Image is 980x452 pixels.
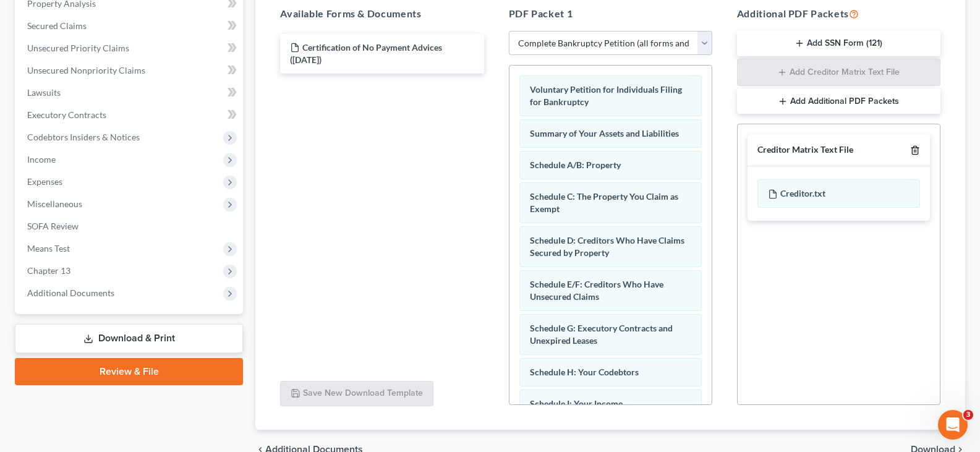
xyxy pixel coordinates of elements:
[27,265,70,276] span: Chapter 13
[27,198,82,209] span: Miscellaneous
[17,59,243,82] a: Unsecured Nonpriority Claims
[530,84,682,107] span: Voluntary Petition for Individuals Filing for Bankruptcy
[530,191,678,214] span: Schedule C: The Property You Claim as Exempt
[17,37,243,59] a: Unsecured Priority Claims
[757,144,853,156] div: Creditor Matrix Text File
[737,6,940,21] h5: Additional PDF Packets
[27,65,145,75] span: Unsecured Nonpriority Claims
[17,215,243,237] a: SOFA Review
[280,381,433,407] button: Save New Download Template
[530,160,621,170] span: Schedule A/B: Property
[938,410,968,440] iframe: Intercom live chat
[963,410,973,420] span: 3
[737,31,940,57] button: Add SSN Form (121)
[27,20,87,31] span: Secured Claims
[530,128,679,139] span: Summary of Your Assets and Liabilities
[530,398,623,409] span: Schedule I: Your Income
[15,358,243,385] a: Review & File
[17,104,243,126] a: Executory Contracts
[27,176,62,187] span: Expenses
[27,288,114,298] span: Additional Documents
[27,43,129,53] span: Unsecured Priority Claims
[737,59,940,86] button: Add Creditor Matrix Text File
[280,6,484,21] h5: Available Forms & Documents
[530,279,663,302] span: Schedule E/F: Creditors Who Have Unsecured Claims
[530,323,673,346] span: Schedule G: Executory Contracts and Unexpired Leases
[290,42,442,65] span: Certification of No Payment Advices ([DATE])
[27,87,61,98] span: Lawsuits
[509,6,712,21] h5: PDF Packet 1
[27,221,79,231] span: SOFA Review
[530,367,639,377] span: Schedule H: Your Codebtors
[530,235,684,258] span: Schedule D: Creditors Who Have Claims Secured by Property
[27,243,70,254] span: Means Test
[27,154,56,164] span: Income
[15,324,243,353] a: Download & Print
[757,179,920,208] div: Creditor.txt
[27,109,106,120] span: Executory Contracts
[17,82,243,104] a: Lawsuits
[737,88,940,114] button: Add Additional PDF Packets
[27,132,140,142] span: Codebtors Insiders & Notices
[17,15,243,37] a: Secured Claims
